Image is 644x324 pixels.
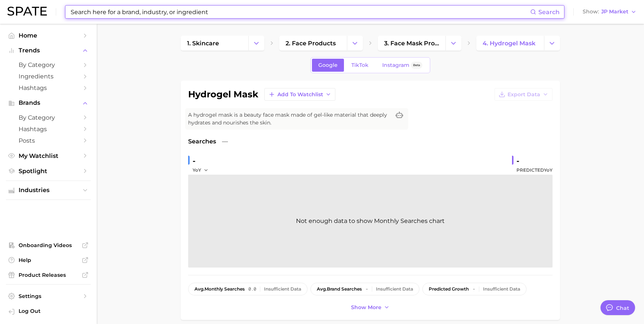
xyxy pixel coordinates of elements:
[483,286,520,292] div: Insufficient Data
[188,137,216,146] span: Searches
[516,155,553,167] div: -
[19,126,78,133] span: Hashtags
[6,123,91,135] a: Hashtags
[538,9,560,16] span: Search
[312,59,344,72] a: Google
[19,114,78,121] span: by Category
[318,62,338,68] span: Google
[19,187,78,194] span: Industries
[187,40,219,47] span: 1. skincare
[6,45,91,56] button: Trends
[378,36,445,51] a: 3. face mask products
[349,302,392,312] button: Show more
[277,91,323,98] span: Add to Watchlist
[345,59,375,72] a: TikTok
[279,36,347,51] a: 2. face products
[445,36,461,51] button: Change Category
[19,257,78,263] span: Help
[188,175,553,268] div: Not enough data to show Monthly Searches chart
[429,286,469,292] span: predicted growth
[286,40,336,47] span: 2. face products
[6,305,91,318] a: Log out. Currently logged in with e-mail doyeon@spate.nyc.
[6,82,91,94] a: Hashtags
[601,10,628,14] span: JP Market
[194,286,205,292] abbr: average
[317,286,327,292] abbr: average
[317,286,362,292] span: brand searches
[19,84,78,91] span: Hashtags
[6,112,91,123] a: by Category
[222,137,228,146] span: —
[376,59,429,72] a: InstagramBeta
[544,167,553,173] span: YoY
[19,61,78,68] span: by Category
[19,242,78,249] span: Onboarding Videos
[7,7,47,16] img: SPATE
[19,293,78,299] span: Settings
[473,286,475,292] span: -
[413,62,420,68] span: Beta
[6,269,91,281] a: Product Releases
[6,185,91,196] button: Industries
[483,40,535,47] span: 4. hydrogel mask
[248,286,256,292] span: 0.0
[264,286,301,292] div: Insufficient Data
[19,100,78,106] span: Brands
[193,166,209,175] button: YoY
[264,88,335,101] button: Add to Watchlist
[19,272,78,278] span: Product Releases
[516,166,553,175] span: Predicted
[366,286,368,292] span: -
[194,286,245,292] span: monthly searches
[384,40,439,47] span: 3. face mask products
[6,135,91,146] a: Posts
[6,71,91,82] a: Ingredients
[351,62,368,68] span: TikTok
[70,6,530,18] input: Search here for a brand, industry, or ingredient
[193,167,201,173] span: YoY
[6,240,91,251] a: Onboarding Videos
[583,10,599,14] span: Show
[6,59,91,71] a: by Category
[476,36,544,51] a: 4. hydrogel mask
[188,111,390,127] span: A hydrogel mask is a beauty face mask made of gel-like material that deeply hydrates and nourishe...
[188,90,258,99] h1: hydrogel mask
[248,36,264,51] button: Change Category
[19,152,78,159] span: My Watchlist
[181,36,248,51] a: 1. skincare
[6,150,91,162] a: My Watchlist
[310,283,419,295] button: avg.brand searches-Insufficient Data
[6,165,91,177] a: Spotlight
[382,62,409,68] span: Instagram
[19,308,85,314] span: Log Out
[193,155,213,167] div: -
[19,73,78,80] span: Ingredients
[422,283,527,295] button: predicted growth-Insufficient Data
[19,47,78,54] span: Trends
[508,91,540,98] span: Export Data
[6,291,91,302] a: Settings
[19,168,78,175] span: Spotlight
[376,286,413,292] div: Insufficient Data
[347,36,363,51] button: Change Category
[544,36,560,51] button: Change Category
[495,88,553,101] button: Export Data
[581,7,638,17] button: ShowJP Market
[6,97,91,108] button: Brands
[19,32,78,39] span: Home
[6,255,91,266] a: Help
[19,137,78,144] span: Posts
[188,283,307,295] button: avg.monthly searches0.0Insufficient Data
[351,304,381,311] span: Show more
[6,30,91,41] a: Home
